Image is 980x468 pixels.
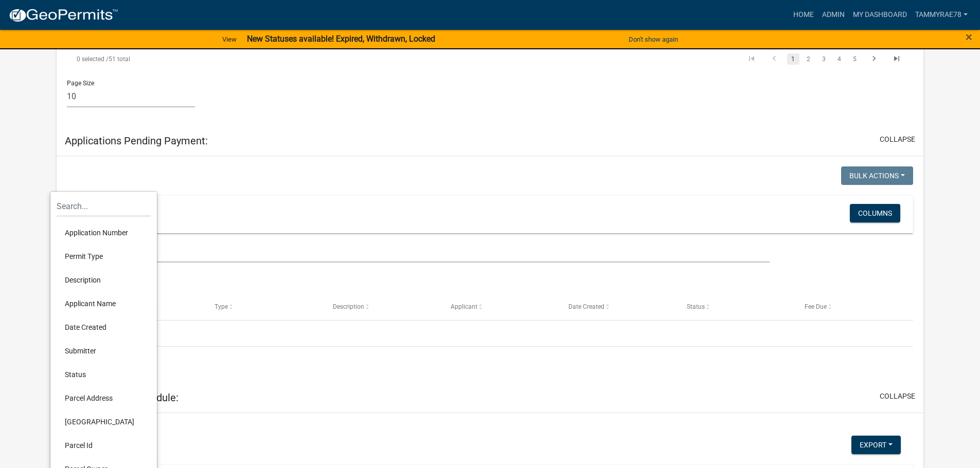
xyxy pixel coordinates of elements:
[57,386,151,410] li: Parcel Address
[880,134,915,145] button: collapse
[67,347,913,372] div: 0 total
[57,292,151,315] li: Applicant Name
[864,53,884,65] a: go to next page
[67,241,769,263] input: Search for applications
[687,303,705,310] span: Status
[323,295,440,320] datatable-header-cell: Description
[801,50,816,68] li: page 2
[849,53,861,65] a: 5
[57,315,151,339] li: Date Created
[847,50,863,68] li: page 5
[333,303,364,310] span: Description
[849,5,911,25] a: My Dashboard
[559,295,676,320] datatable-header-cell: Date Created
[818,5,849,25] a: Admin
[795,295,913,320] datatable-header-cell: Fee Due
[215,303,228,310] span: Type
[57,156,923,383] div: collapse
[57,339,151,363] li: Submitter
[816,50,832,68] li: page 3
[205,295,323,320] datatable-header-cell: Type
[247,34,435,44] strong: New Statuses available! Expired, Withdrawn, Locked
[77,55,109,63] span: 0 selected /
[911,5,972,25] a: tammyrae78
[803,53,815,65] a: 2
[841,166,913,185] button: Bulk Actions
[742,53,761,65] a: go to first page
[67,46,401,72] div: 51 total
[818,53,830,65] a: 3
[57,245,151,268] li: Permit Type
[887,53,906,65] a: go to last page
[677,295,795,320] datatable-header-cell: Status
[218,31,241,48] a: View
[57,410,151,434] li: [GEOGRAPHIC_DATA]
[786,50,801,68] li: page 1
[57,196,151,217] input: Search...
[833,53,846,65] a: 4
[851,436,901,454] button: Export
[57,268,151,292] li: Description
[67,321,913,346] div: No data to display
[57,221,151,245] li: Application Number
[625,31,682,48] button: Don't show again
[966,31,972,43] button: Close
[880,391,915,402] button: collapse
[568,303,604,310] span: Date Created
[805,303,827,310] span: Fee Due
[787,53,799,65] a: 1
[57,363,151,386] li: Status
[57,434,151,457] li: Parcel Id
[441,295,559,320] datatable-header-cell: Applicant
[789,5,818,25] a: Home
[850,204,900,222] button: Columns
[764,53,784,65] a: go to previous page
[451,303,477,310] span: Applicant
[832,50,847,68] li: page 4
[966,30,972,44] span: ×
[65,135,208,147] h5: Applications Pending Payment:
